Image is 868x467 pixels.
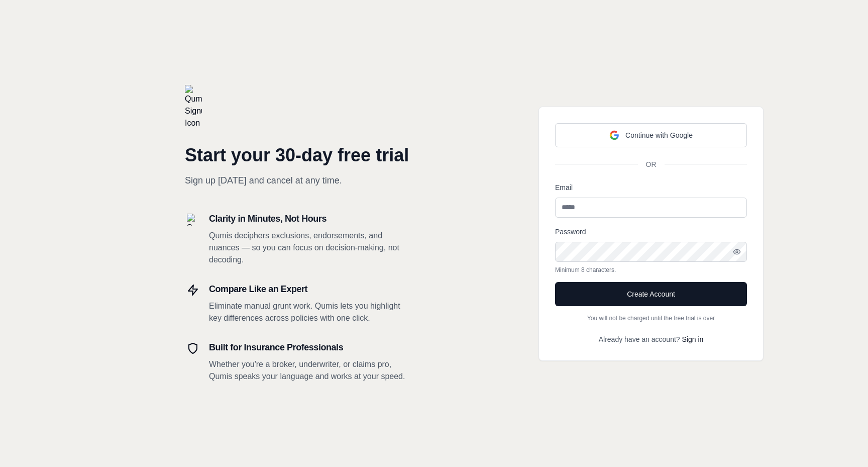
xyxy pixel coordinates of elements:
[555,334,747,344] p: Already have an account?
[209,230,410,266] p: Qumis deciphers exclusions, endorsements, and nuances — so you can focus on decision-making, not ...
[209,300,410,324] p: Eliminate manual grunt work. Qumis lets you highlight key differences across policies with one cl...
[209,212,410,226] h3: Clarity in Minutes, Not Hours
[555,183,573,192] label: Email
[185,145,410,165] h1: Start your 30-day free trial
[555,314,747,322] p: You will not be charged until the free trial is over
[209,358,410,383] p: Whether you're a broker, underwriter, or claims pro, Qumis speaks your language and works at your...
[187,214,199,226] img: Search Icon
[209,340,410,354] h3: Built for Insurance Professionals
[609,130,693,140] div: Continue with Google
[555,123,747,147] button: Continue with Google
[209,282,410,296] h3: Compare Like an Expert
[638,159,665,169] span: OR
[555,266,747,274] p: Minimum 8 characters.
[555,282,747,306] button: Create Account
[682,335,703,343] a: Sign in
[555,228,586,236] label: Password
[185,85,202,129] img: Qumis Signup Icon
[185,173,410,188] p: Sign up [DATE] and cancel at any time.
